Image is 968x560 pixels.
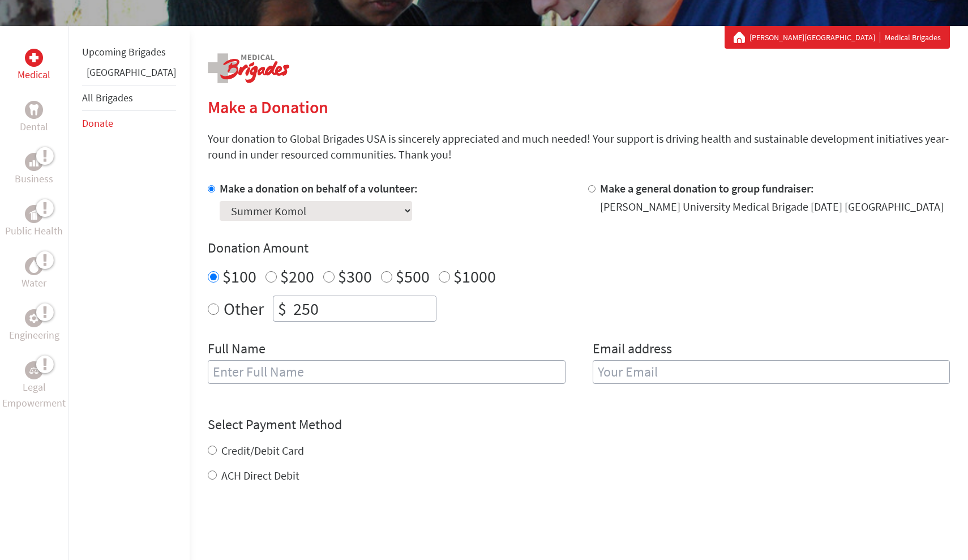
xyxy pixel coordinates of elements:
div: Medical [25,49,43,67]
a: [PERSON_NAME][GEOGRAPHIC_DATA] [749,32,880,43]
p: Dental [20,119,48,135]
li: Panama [82,65,176,85]
a: Donate [82,117,113,130]
li: Upcoming Brigades [82,40,176,65]
label: Make a donation on behalf of a volunteer: [220,181,418,195]
h2: Make a Donation [208,97,950,117]
img: logo-medical.png [208,53,289,83]
h4: Donation Amount [208,239,950,257]
img: Public Health [29,208,38,220]
a: Public HealthPublic Health [5,205,63,239]
label: ACH Direct Debit [221,468,299,482]
img: Dental [29,104,38,115]
label: $300 [338,266,372,287]
input: Enter Full Name [208,360,566,384]
p: Legal Empowerment [2,379,66,411]
p: Medical [18,67,50,83]
p: Water [22,275,46,291]
label: Email address [593,340,672,360]
img: Water [29,259,38,272]
p: Business [15,171,53,187]
img: Business [29,157,38,166]
a: Upcoming Brigades [82,45,166,58]
div: $ [273,296,291,321]
li: All Brigades [82,85,176,111]
a: MedicalMedical [18,49,50,83]
a: All Brigades [82,91,133,104]
div: Dental [25,101,43,119]
p: Public Health [5,223,63,239]
div: Engineering [25,309,43,327]
a: DentalDental [20,101,48,135]
a: Legal EmpowermentLegal Empowerment [2,361,66,411]
a: EngineeringEngineering [9,309,59,343]
input: Enter Amount [291,296,436,321]
label: Full Name [208,340,265,360]
label: Other [224,296,264,322]
div: Business [25,153,43,171]
li: Donate [82,111,176,136]
div: Medical Brigades [734,32,941,43]
a: WaterWater [22,257,46,291]
label: Credit/Debit Card [221,443,304,458]
div: [PERSON_NAME] University Medical Brigade [DATE] [GEOGRAPHIC_DATA] [600,199,944,215]
label: $100 [222,266,256,287]
iframe: reCAPTCHA [208,506,380,550]
h4: Select Payment Method [208,416,950,434]
input: Your Email [593,360,950,384]
a: [GEOGRAPHIC_DATA] [87,66,176,79]
img: Legal Empowerment [29,367,38,374]
div: Public Health [25,205,43,223]
label: Make a general donation to group fundraiser: [600,181,814,195]
div: Legal Empowerment [25,361,43,379]
div: Water [25,257,43,275]
label: $1000 [453,266,496,287]
p: Engineering [9,327,59,343]
label: $200 [280,266,314,287]
a: BusinessBusiness [15,153,53,187]
p: Your donation to Global Brigades USA is sincerely appreciated and much needed! Your support is dr... [208,131,950,163]
label: $500 [396,266,430,287]
img: Engineering [29,314,38,323]
img: Medical [29,53,38,62]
